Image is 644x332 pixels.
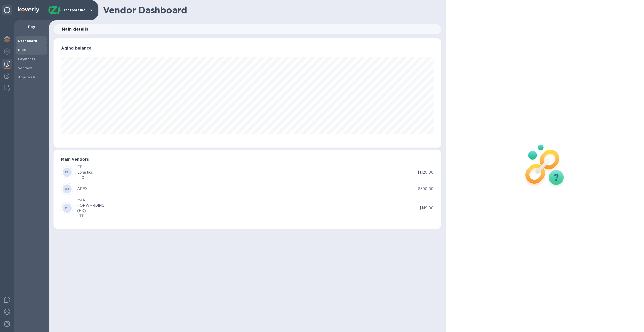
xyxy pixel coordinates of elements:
[65,170,69,174] b: EL
[77,164,93,170] div: EP
[61,157,434,162] h3: Main vendors
[77,198,104,203] div: M&R
[417,170,434,175] p: $1,120.00
[103,5,438,15] h1: Vendor Dashboard
[18,39,37,43] b: Dashboard
[77,208,104,214] div: (HK)
[77,186,88,192] div: APEX
[4,49,10,55] img: Foreign exchange
[77,203,104,208] div: FORWARDING
[418,186,434,192] p: $300.00
[18,75,36,79] b: Approvals
[62,26,88,33] span: Main details
[62,8,87,12] p: Tranzport Inc
[77,175,93,180] div: LLC
[419,205,434,211] p: $149.00
[77,214,104,219] div: LTD.
[65,206,70,210] b: ML
[65,187,70,191] b: AX
[18,7,39,13] img: Logo
[77,170,93,175] div: Logistics
[18,66,33,70] b: Vendors
[18,57,35,61] b: Payments
[2,5,12,15] div: Unpin categories
[18,24,45,29] p: Pay
[18,48,26,52] b: Bills
[61,46,434,51] h3: Aging balance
